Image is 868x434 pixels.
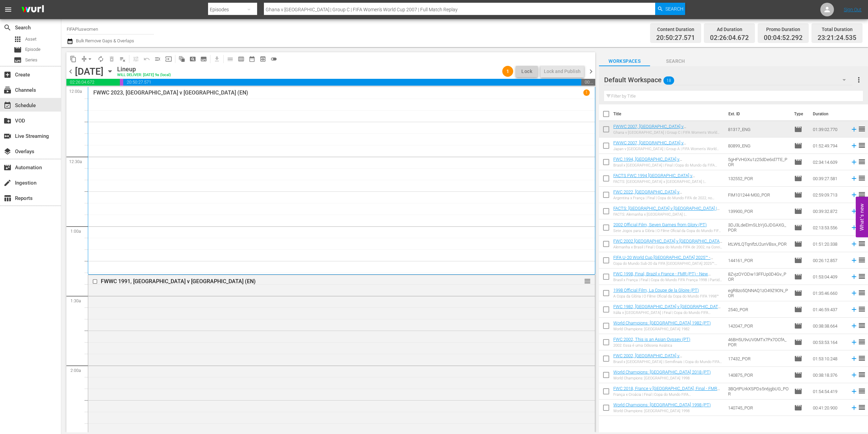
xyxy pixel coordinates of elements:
[599,57,650,66] span: Workspaces
[858,289,866,297] span: reorder
[810,350,848,367] td: 01:53:10.248
[3,163,12,172] span: Automation
[613,392,722,397] div: França x Croácia | Final | Copa do Mundo FIFA [GEOGRAPHIC_DATA] 2018 | [PERSON_NAME] completa
[3,147,12,156] span: Overlays
[794,142,802,150] span: Episode
[858,338,866,346] span: reorder
[858,371,866,379] span: reorder
[810,318,848,334] td: 00:38:38.664
[810,367,848,383] td: 00:38:18.376
[79,54,95,64] span: Remove Gaps & Overlaps
[14,35,22,43] span: Asset
[858,125,866,133] span: reorder
[810,383,848,400] td: 01:54:54.419
[14,56,22,64] span: Series
[794,338,802,346] span: Episode
[794,371,802,379] span: Episode
[189,56,196,62] span: pageview_outlined
[850,207,858,215] svg: Add to Schedule
[810,121,848,138] td: 01:39:02.770
[850,273,858,280] svg: Add to Schedule
[810,219,848,236] td: 02:13:53.556
[613,343,690,348] div: 2002: Essa é uma Odisseia Asiática
[613,157,687,167] a: FWC 1994, [GEOGRAPHIC_DATA] v [GEOGRAPHIC_DATA], Final - FMR (PT)
[613,140,702,150] a: FWWC 2007, [GEOGRAPHIC_DATA] v [GEOGRAPHIC_DATA], Group Stage - FMR (EN)
[25,57,37,63] span: Series
[850,388,858,395] svg: Add to Schedule
[502,69,513,74] span: 1
[613,229,722,233] div: Sete Jogos para a Glória | O Filme Oficial da Copa do Mundo FIFA 2002™
[794,404,802,412] span: Episode
[3,24,12,32] span: Search
[584,277,591,284] button: reorder
[855,72,863,88] button: more_vert
[585,90,588,95] p: 1
[3,179,12,187] span: Ingestion
[613,409,711,413] div: World Champions: [GEOGRAPHIC_DATA] 1998
[3,132,12,140] span: Live Streaming
[656,25,695,34] div: Content Duration
[86,56,93,62] span: arrow_drop_down
[152,54,163,64] span: Fill episodes with ad slates
[97,56,104,62] span: autorenew_outlined
[850,142,858,149] svg: Add to Schedule
[809,104,850,124] th: Duration
[850,338,858,346] svg: Add to Schedule
[794,158,802,166] span: Episode
[794,256,802,264] span: Episode
[81,56,88,62] span: compress
[725,367,791,383] td: 140875_POR
[613,360,722,364] div: Brasil x [GEOGRAPHIC_DATA] | Semifinais | Copa do Mundo FIFA de 2002, na Coreia e no [GEOGRAPHIC_...
[544,65,581,77] div: Lock and Publish
[810,301,848,318] td: 01:46:59.437
[236,54,247,64] span: Week Calendar View
[794,191,802,199] span: Episode
[656,34,695,42] span: 20:50:27.571
[119,56,126,62] span: playlist_remove_outlined
[613,189,687,200] a: FWC 2022, [GEOGRAPHIC_DATA] v [GEOGRAPHIC_DATA], Final - FMR (PT)
[794,305,802,314] span: Episode
[850,240,858,248] svg: Add to Schedule
[613,337,690,342] a: FWC 2002, This is an Asian Oyssey (PT)
[725,334,791,350] td: 46BH5U9vUV0MTx7Px7OCfA_POR
[725,138,791,154] td: 80899_ENG
[613,288,699,293] a: 1998 Official Film, La Coupe de la Gloire (PT)
[257,54,268,64] span: View Backup
[858,174,866,182] span: reorder
[858,354,866,362] span: reorder
[613,124,702,134] a: FWWC 2007, [GEOGRAPHIC_DATA] v [GEOGRAPHIC_DATA], Group Stage - FMR (EN)
[249,56,255,62] span: date_range_outlined
[810,138,848,154] td: 01:52:49.794
[855,76,863,84] span: more_vert
[270,56,277,62] span: toggle_off
[794,273,802,281] span: Episode
[850,355,858,362] svg: Add to Schedule
[198,54,209,64] span: Create Series Block
[794,322,802,330] span: Episode
[613,304,722,314] a: FWC 1982, [GEOGRAPHIC_DATA] v [GEOGRAPHIC_DATA] FR, Final - FMR (PT)
[858,141,866,149] span: reorder
[613,179,722,184] div: FACTS: [GEOGRAPHIC_DATA] x [GEOGRAPHIC_DATA] | [GEOGRAPHIC_DATA] 94
[810,203,848,219] td: 00:39:32.872
[858,158,866,166] span: reorder
[613,402,711,407] a: World Champions: [GEOGRAPHIC_DATA] 1998 (PT)
[613,130,722,135] div: Ghana v [GEOGRAPHIC_DATA] | Group C | FIFA Women's World Cup [GEOGRAPHIC_DATA] 2007™ | Full Match...
[165,56,172,62] span: input
[14,46,22,54] span: Episode
[850,257,858,264] svg: Add to Schedule
[68,54,79,64] span: Copy Lineup
[850,191,858,199] svg: Add to Schedule
[794,387,802,395] span: Episode
[123,79,581,86] span: 20:50:27.571
[584,277,591,285] span: reorder
[794,223,802,232] span: Episode
[613,245,722,249] div: Alemanha x Brasil | Final | Copa do Mundo FIFA de 2002, na Coreia e no [GEOGRAPHIC_DATA] | Jogo C...
[665,3,683,15] span: Search
[850,306,858,313] svg: Add to Schedule
[725,236,791,252] td: ktLWtLQTqnIfzU2unVBsx_POR
[794,125,802,133] span: Episode
[724,104,790,124] th: Ext. ID
[75,66,104,77] div: [DATE]
[850,158,858,166] svg: Add to Schedule
[3,117,12,125] span: VOD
